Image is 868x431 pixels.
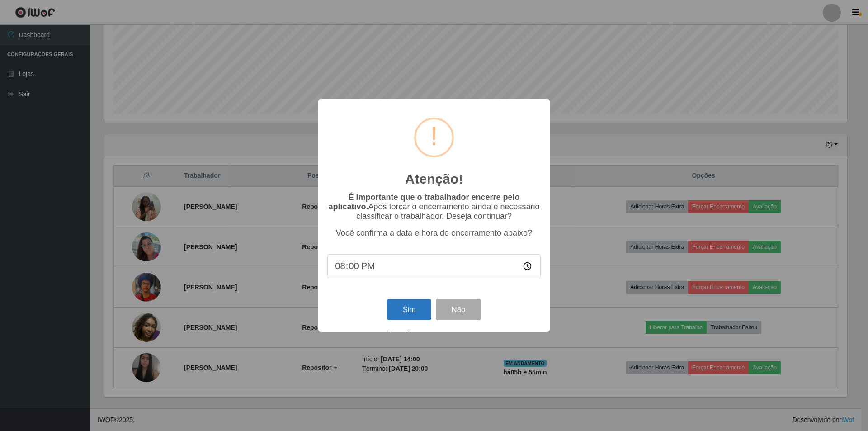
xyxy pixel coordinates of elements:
b: É importante que o trabalhador encerre pelo aplicativo. [328,193,519,211]
p: Você confirma a data e hora de encerramento abaixo? [327,228,541,238]
button: Sim [387,299,431,320]
h2: Atenção! [405,171,463,187]
p: Após forçar o encerramento ainda é necessário classificar o trabalhador. Deseja continuar? [327,193,541,221]
button: Não [436,299,481,320]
